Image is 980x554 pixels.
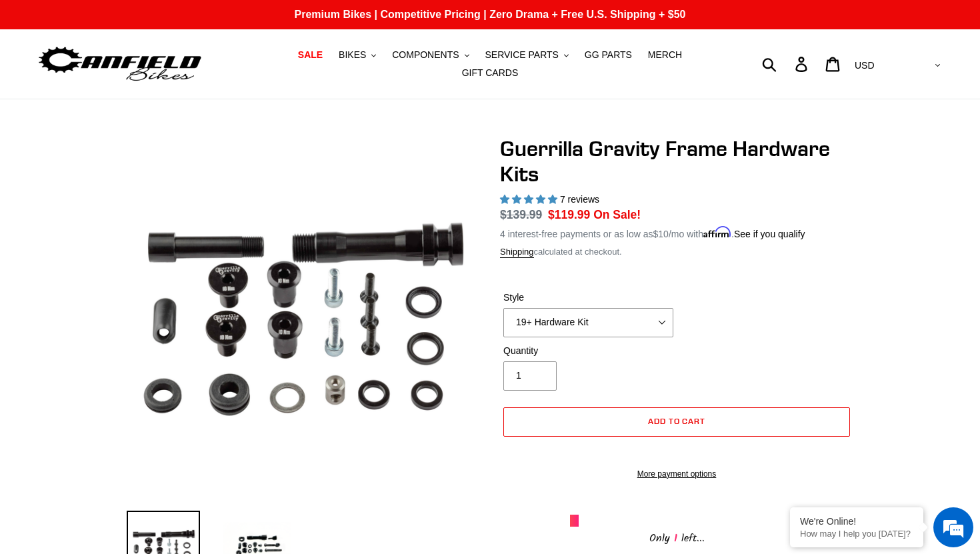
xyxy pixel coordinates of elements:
button: COMPONENTS [385,46,475,64]
a: Shipping [500,247,534,258]
span: 1 [670,530,681,547]
a: SALE [291,46,329,64]
input: Search [769,49,803,79]
button: SERVICE PARTS [478,46,575,64]
a: See if you qualify - Learn more about Affirm Financing (opens in modal) [734,229,805,239]
h1: Guerrilla Gravity Frame Hardware Kits [500,136,853,187]
s: $139.99 [500,208,542,221]
span: COMPONENTS [392,49,459,61]
div: calculated at checkout. [500,245,853,259]
span: GG PARTS [585,49,632,61]
span: On Sale! [593,206,641,223]
label: Quantity [503,344,673,358]
span: $119.99 [548,208,590,221]
span: Affirm [703,227,731,238]
span: MERCH [648,49,682,61]
img: Canfield Bikes [37,43,203,85]
a: GG PARTS [578,46,639,64]
span: $10 [653,229,669,239]
label: Style [503,291,673,305]
div: We're Online! [800,516,913,527]
span: 5.00 stars [500,194,560,205]
div: Only left... [570,527,783,547]
span: GIFT CARDS [462,67,519,79]
p: 4 interest-free payments or as low as /mo with . [500,224,805,241]
span: SERVICE PARTS [485,49,558,61]
span: SALE [298,49,323,61]
p: How may I help you today? [800,529,913,539]
span: BIKES [339,49,366,61]
a: GIFT CARDS [455,64,525,82]
a: MERCH [641,46,689,64]
button: BIKES [332,46,383,64]
span: 7 reviews [560,194,599,205]
span: Add to cart [648,416,706,426]
a: More payment options [503,468,850,480]
button: Add to cart [503,407,850,437]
